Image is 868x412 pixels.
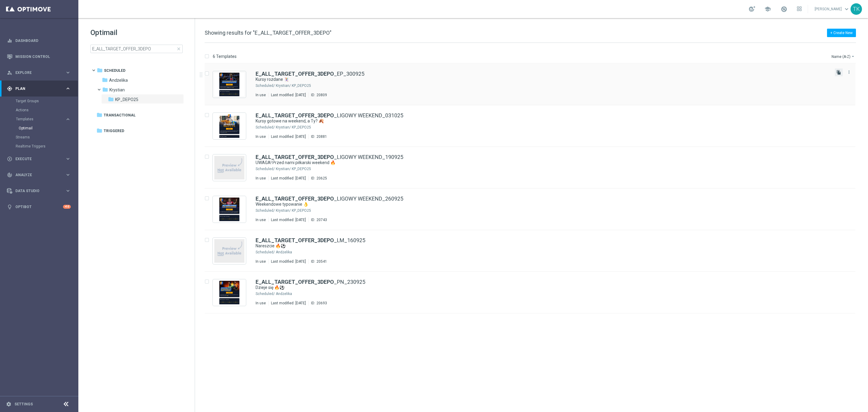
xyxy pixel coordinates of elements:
i: keyboard_arrow_right [65,70,71,75]
a: Streams [16,135,63,140]
div: Last modified: [DATE] [269,93,308,97]
a: Optimail [19,126,63,131]
button: Name (A-Z)arrow_drop_down [831,53,856,60]
div: ID: [308,217,327,222]
div: Dzieje się 🔥⚽ [256,285,830,290]
div: Scheduled/Krystian/KP_DEPO25 [276,208,830,213]
i: more_vert [847,70,851,74]
span: Explore [15,71,65,74]
div: Scheduled/Andżelika [276,250,830,255]
span: Execute [15,157,65,161]
button: play_circle_outline Execute keyboard_arrow_right [7,157,71,161]
div: Scheduled/ [256,250,275,255]
a: E_ALL_TARGET_OFFER_3DEPO_EP_300925 [256,71,364,77]
div: Realtime Triggers [16,142,78,151]
span: Transactional [104,113,136,118]
i: gps_fixed [7,86,12,91]
a: Dzieje się 🔥⚽ [256,285,816,290]
div: In use [256,259,266,264]
div: Streams [16,133,78,142]
span: KP_DEPO25 [115,97,138,102]
div: Nareszcie 🔥⚽ [256,243,830,249]
a: Realtime Triggers [16,144,63,149]
a: UWAGA! Przed nami piłkarski weekend 🔥 [256,160,816,166]
button: equalizer Dashboard [7,38,71,43]
a: E_ALL_TARGET_OFFER_3DEPO_LM_160925 [256,238,365,243]
div: 20809 [316,93,327,97]
div: Kursy rozdane 🃏 [256,77,830,82]
b: E_ALL_TARGET_OFFER_3DEPO [256,195,334,202]
i: keyboard_arrow_right [65,116,71,122]
i: lightbulb [7,204,12,210]
div: Mission Control [7,49,71,65]
a: Mission Control [15,49,71,65]
a: Weekendowe typowanie 👌 [256,201,816,207]
i: file_copy [836,70,841,75]
button: gps_fixed Plan keyboard_arrow_right [7,86,71,91]
div: 20541 [316,259,327,264]
div: Templates [16,115,78,133]
div: Last modified: [DATE] [269,134,308,139]
a: Kursy rozdane 🃏 [256,77,816,82]
div: ID: [308,176,327,181]
a: [PERSON_NAME]keyboard_arrow_down [814,5,851,14]
button: file_copy [835,68,843,76]
p: 6 Templates [213,54,237,59]
img: 20693.jpeg [214,281,244,304]
div: Press SPACE to select this row. [199,105,867,147]
span: Triggered [104,128,124,134]
img: 20809.jpeg [214,73,244,96]
div: ID: [308,93,327,97]
img: noPreview.jpg [214,239,244,263]
div: Weekendowe typowanie 👌 [256,201,830,207]
div: 20693 [316,301,327,306]
img: 20743.jpeg [214,198,244,221]
div: Scheduled/Andżelika [276,291,830,296]
span: Showing results for "E_ALL_TARGET_OFFER_3DEPO" [205,30,332,36]
a: E_ALL_TARGET_OFFER_3DEPO_LIGOWY WEEKEND_260925 [256,196,403,201]
i: person_search [7,70,12,75]
a: E_ALL_TARGET_OFFER_3DEPO_LIGOWY WEEKEND_031025 [256,113,403,118]
div: UWAGA! Przed nami piłkarski weekend 🔥 [256,160,830,166]
div: Last modified: [DATE] [269,176,308,181]
i: folder [96,128,102,134]
a: Optibot [15,199,63,215]
img: noPreview.jpg [214,156,244,179]
button: Data Studio keyboard_arrow_right [7,189,71,193]
div: 20625 [316,176,327,181]
button: lightbulb Optibot +10 [7,204,71,209]
i: folder [97,67,103,73]
button: track_changes Analyze keyboard_arrow_right [7,173,71,177]
div: Press SPACE to select this row. [199,147,867,189]
input: Search Template [90,45,183,53]
span: close [176,46,181,51]
span: Andżelika [109,78,128,83]
i: settings [6,401,11,407]
a: Target Groups [16,99,63,103]
span: Scheduled [104,68,125,73]
button: Mission Control [7,54,71,59]
div: Optimail [19,124,78,133]
div: Last modified: [DATE] [269,259,308,264]
div: Scheduled/Krystian/KP_DEPO25 [276,166,830,171]
button: person_search Explore keyboard_arrow_right [7,70,71,75]
i: keyboard_arrow_right [65,188,71,194]
span: Analyze [15,173,65,177]
img: 20881.jpeg [214,114,244,138]
a: E_ALL_TARGET_OFFER_3DEPO_LIGOWY WEEKEND_190925 [256,154,403,160]
i: folder [102,77,108,83]
div: Execute [7,156,65,162]
div: ID: [308,301,327,306]
a: Kursy gotowe na weekend, a Ty? 🍂 [256,118,816,124]
b: E_ALL_TARGET_OFFER_3DEPO [256,71,334,77]
div: Press SPACE to select this row. [199,230,867,272]
div: Kursy gotowe na weekend, a Ty? 🍂 [256,118,830,124]
div: Data Studio [7,188,65,194]
div: 20881 [316,134,327,139]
